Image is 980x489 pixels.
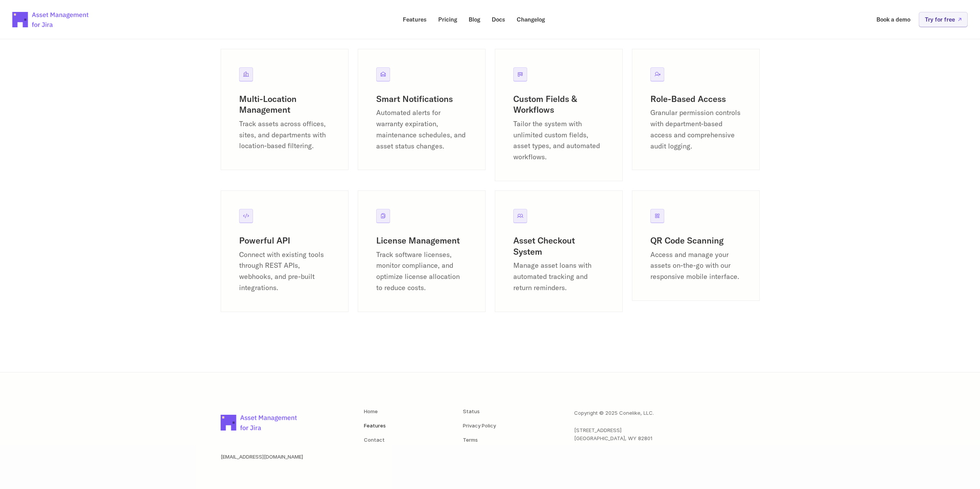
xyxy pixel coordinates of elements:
[239,235,330,246] h3: Powerful API
[463,437,478,443] a: Terms
[463,422,496,429] a: Privacy Policy
[650,235,741,246] h3: QR Code Scanning
[513,93,604,115] h3: Custom Fields & Workflows
[925,17,955,22] p: Try for free
[364,408,378,414] a: Home
[650,249,741,282] p: Access and manage your assets on-the-go with our responsive mobile interface.
[574,409,654,417] p: Copyright © 2025 Conelike, LLC.
[376,93,467,105] h3: Smart Notifications
[397,12,432,27] a: Features
[463,12,486,27] a: Blog
[469,17,480,22] p: Blog
[871,12,916,27] a: Book a demo
[876,17,910,22] p: Book a demo
[376,249,467,294] p: Track software licenses, monitor compliance, and optimize license allocation to reduce costs.
[513,235,604,257] h3: Asset Checkout System
[433,12,462,27] a: Pricing
[513,260,604,293] p: Manage asset loans with automated tracking and return reminders.
[239,118,330,152] p: Track assets across offices, sites, and departments with location-based filtering.
[376,107,467,152] p: Automated alerts for warranty expiration, maintenance schedules, and asset status changes.
[574,427,622,433] span: [STREET_ADDRESS]
[650,107,741,152] p: Granular permission controls with department-based access and comprehensive audit logging.
[438,17,457,22] p: Pricing
[463,408,480,414] a: Status
[486,12,511,27] a: Docs
[364,437,385,443] a: Contact
[919,12,968,27] a: Try for free
[239,249,330,294] p: Connect with existing tools through REST APIs, webhooks, and pre-built integrations.
[364,422,386,429] a: Features
[650,93,741,105] h3: Role-Based Access
[492,17,505,22] p: Docs
[221,454,303,460] a: [EMAIL_ADDRESS][DOMAIN_NAME]
[239,93,330,115] h3: Multi-Location Management
[403,17,427,22] p: Features
[376,235,467,246] h3: License Management
[574,435,652,441] span: [GEOGRAPHIC_DATA], WY 82801
[511,12,550,27] a: Changelog
[513,118,604,163] p: Tailor the system with unlimited custom fields, asset types, and automated workflows.
[517,17,545,22] p: Changelog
